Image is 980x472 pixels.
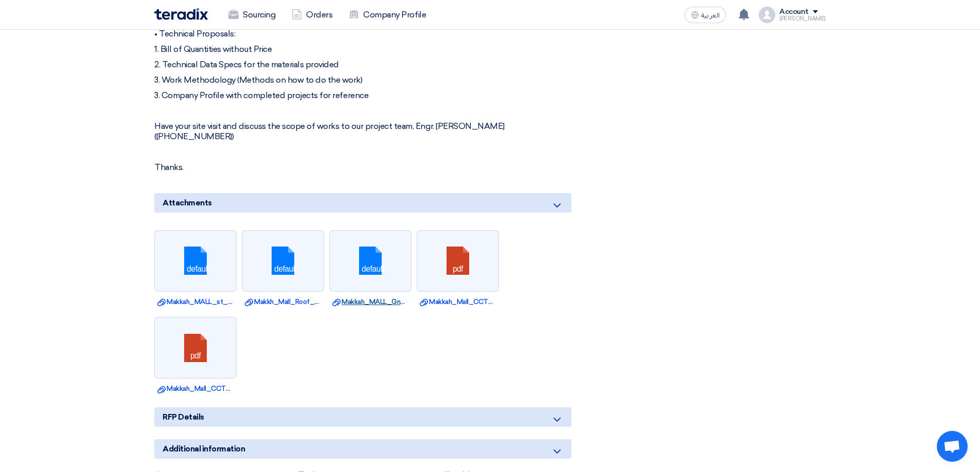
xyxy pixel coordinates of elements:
img: Teradix logo [154,8,208,20]
p: • Technical Proposals: [154,29,572,39]
a: Open chat [937,431,968,462]
p: 3. Company Profile with completed projects for reference [154,90,572,101]
a: Company Profile [341,4,434,26]
a: Makkah_Mall_CCTV_Project_UTP_Fluke_Test_Report.pdf [420,297,496,307]
a: Orders [283,4,341,26]
span: Additional information [163,443,245,455]
p: 3. Work Methodology (Methods on how to do the work) [154,75,572,85]
p: Thanks. [154,162,572,173]
div: Account [779,8,809,16]
a: Makkah_MALL_st_Floor_CCTV_Layout_.dwg [157,297,234,307]
img: profile_test.png [759,7,775,23]
div: [PERSON_NAME] [779,16,826,22]
p: 1. Bill of Quantities without Price [154,44,572,54]
span: RFP Details [163,411,204,423]
a: Sourcing [220,4,283,26]
a: Makkah_Mall_CCTV_Project_Fiber_Cable_Test_Report.pdf [157,384,234,394]
span: العربية [701,12,720,19]
a: Makkah_MALL_Gnd_Floor_CCTV_Layout_.dwg [332,297,408,307]
a: Makkh_Mall_Roof_CCTV_Layout_.dwg [245,297,321,307]
p: Have your site visit and discuss the scope of works to our project team, Engr. [PERSON_NAME] ([PH... [154,121,572,142]
p: 2. Technical Data Specs for the materials provided [154,60,572,70]
span: Attachments [163,197,212,209]
button: العربية [685,7,726,23]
